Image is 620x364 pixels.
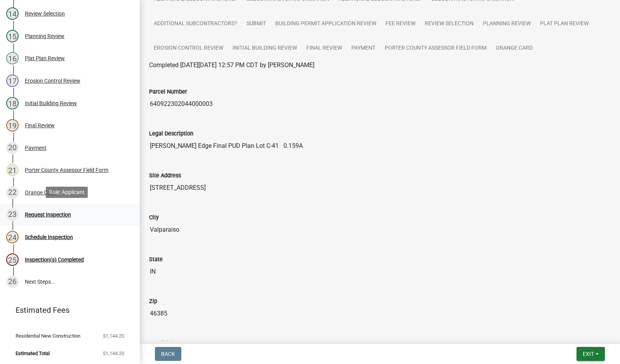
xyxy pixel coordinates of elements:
[25,234,73,240] div: Schedule Inspection
[6,208,19,221] div: 23
[6,75,19,87] div: 17
[161,351,175,357] span: Back
[6,97,19,109] div: 18
[149,215,159,220] label: City
[381,12,420,36] a: Fee Review
[103,351,124,356] span: $1,144.20
[577,347,605,361] button: Exit
[103,333,124,338] span: $1,144.20
[6,119,19,132] div: 19
[491,36,537,61] a: Orange Card
[149,12,242,36] a: Additional Subcontractors?
[16,333,80,338] span: Residential New Construction
[6,142,19,154] div: 20
[271,12,381,36] a: Building Permit Application Review
[149,36,228,61] a: Erosion Control Review
[380,36,491,61] a: Porter County Assessor Field Form
[6,186,19,199] div: 22
[25,123,55,128] div: Final Review
[6,30,19,42] div: 15
[149,257,163,262] label: State
[25,190,56,195] div: Orange Card
[6,164,19,176] div: 21
[25,257,84,262] div: Inspection(s) Completed
[25,212,71,217] div: Request Inspection
[25,33,64,39] div: Planning Review
[149,173,181,179] label: Site Address
[25,101,77,106] div: Initial Building Review
[16,351,50,356] span: Estimated Total
[149,89,187,95] label: Parcel Number
[25,167,108,173] div: Porter County Assessor Field Form
[149,131,193,137] label: Legal Description
[6,52,19,64] div: 16
[535,12,593,36] a: Plat Plan Review
[25,55,65,61] div: Plat Plan Review
[347,36,380,61] a: Payment
[6,302,127,318] a: Estimated Fees
[149,299,157,304] label: Zip
[242,12,271,36] a: Submit
[25,78,80,83] div: Erosion Control Review
[6,276,19,288] div: 26
[302,36,347,61] a: Final Review
[149,61,314,69] span: Completed [DATE][DATE] 12:57 PM CDT by [PERSON_NAME]
[155,347,181,361] button: Back
[583,351,594,357] span: Exit
[478,12,535,36] a: Planning Review
[6,231,19,243] div: 24
[46,187,88,198] div: Role: Applicant
[6,7,19,20] div: 14
[228,36,302,61] a: Initial Building Review
[25,11,65,16] div: Review Selection
[6,253,19,266] div: 25
[420,12,478,36] a: Review Selection
[25,145,47,151] div: Payment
